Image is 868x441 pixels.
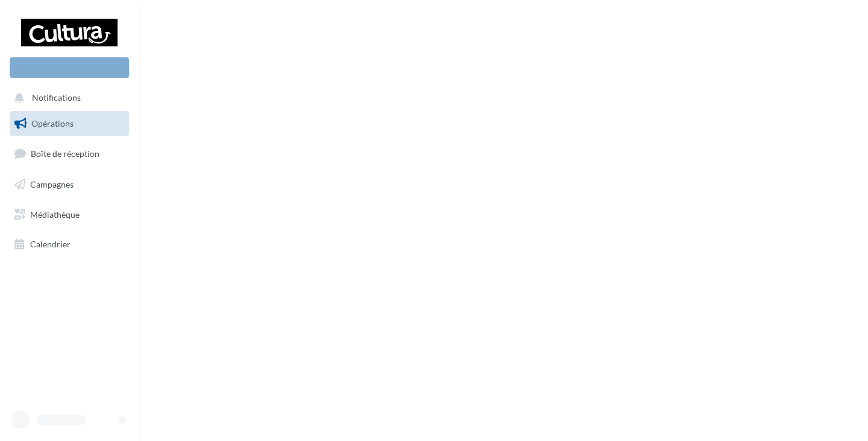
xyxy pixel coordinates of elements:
[30,209,80,219] span: Médiathèque
[7,202,131,227] a: Médiathèque
[7,232,131,257] a: Calendrier
[32,93,81,103] span: Notifications
[10,57,129,78] div: Nouvelle campagne
[30,239,71,249] span: Calendrier
[31,148,99,159] span: Boîte de réception
[7,172,131,197] a: Campagnes
[31,118,74,128] span: Opérations
[7,141,131,167] a: Boîte de réception
[7,111,131,136] a: Opérations
[30,179,74,189] span: Campagnes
